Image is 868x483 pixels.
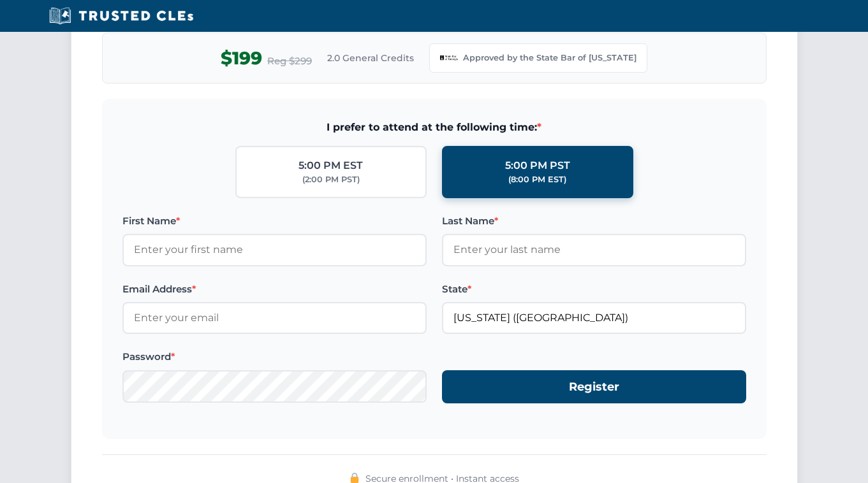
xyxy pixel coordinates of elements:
[122,282,427,297] label: Email Address
[442,302,746,334] input: Georgia (GA)
[442,234,746,266] input: Enter your last name
[122,302,427,334] input: Enter your email
[122,349,427,364] label: Password
[440,49,458,67] img: Georgia Bar
[442,213,746,229] label: Last Name
[302,173,360,186] div: (2:00 PM PST)
[122,213,427,229] label: First Name
[298,157,363,174] div: 5:00 PM EST
[508,173,566,186] div: (8:00 PM EST)
[463,52,636,64] span: Approved by the State Bar of [US_STATE]
[221,44,262,73] span: $199
[505,157,570,174] div: 5:00 PM PST
[122,119,746,136] span: I prefer to attend at the following time:
[442,282,746,297] label: State
[267,54,312,69] span: Reg $299
[349,473,360,483] img: 🔒
[122,234,427,266] input: Enter your first name
[442,370,746,404] button: Register
[45,6,198,25] img: Trusted CLEs
[327,51,414,65] span: 2.0 General Credits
